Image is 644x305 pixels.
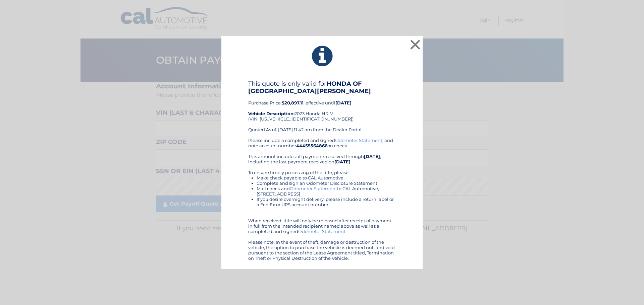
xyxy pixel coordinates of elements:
[248,138,396,261] div: Please include a completed and signed , and note account number on check. This amount includes al...
[257,197,396,207] li: If you desire overnight delivery, please include a return label or a Fed Ex or UPS account number.
[335,138,382,143] a: Odometer Statement
[248,80,396,138] div: Purchase Price: , effective until 2023 Honda HR-V (VIN: [US_VEHICLE_IDENTIFICATION_NUMBER]) Quote...
[334,159,351,164] b: [DATE]
[248,80,371,95] b: HONDA OF [GEOGRAPHIC_DATA][PERSON_NAME]
[296,143,327,148] b: 44455564866
[257,175,396,180] li: Make check payable to CAL Automotive
[290,186,337,191] a: Odometer Statement
[409,38,422,51] button: ×
[298,229,345,234] a: Odometer Statement
[364,154,380,159] b: [DATE]
[257,180,396,186] li: Complete and sign an Odometer Disclosure Statement
[257,186,396,197] li: Mail check and to CAL Automotive, [STREET_ADDRESS]
[248,80,396,95] h4: This quote is only valid for
[335,100,352,105] b: [DATE]
[282,100,304,105] b: $20,897.11
[248,111,294,116] strong: Vehicle Description:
